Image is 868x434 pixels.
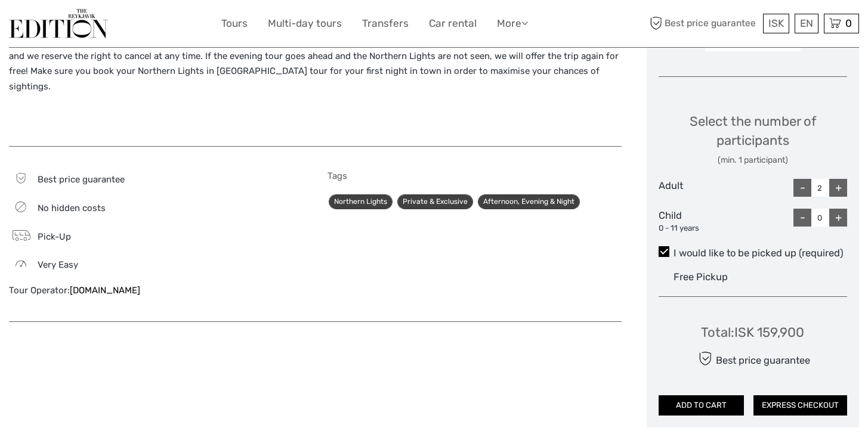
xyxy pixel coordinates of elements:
[329,194,393,209] a: Northern Lights
[659,112,847,166] div: Select the number of participants
[362,15,409,32] a: Transfers
[659,179,721,197] div: Adult
[478,194,580,209] a: Afternoon, Evening & Night
[38,231,71,242] span: Pick-Up
[17,21,135,30] p: We're away right now. Please check back later!
[829,179,847,197] div: +
[844,17,854,29] span: 0
[38,259,78,270] span: Very easy
[268,15,342,32] a: Multi-day tours
[659,209,721,234] div: Child
[659,246,847,261] label: I would like to be picked up (required)
[221,15,248,32] a: Tours
[753,395,847,416] button: EXPRESS CHECKOUT
[659,395,744,416] button: ADD TO CART
[674,271,728,283] span: Free Pickup
[793,209,811,227] div: -
[9,9,108,38] img: The Reykjavík Edition
[397,194,473,209] a: Private & Exclusive
[659,154,847,166] div: (min. 1 participant)
[328,170,621,181] h5: Tags
[429,15,477,32] a: Car rental
[768,17,784,29] span: ISK
[9,284,302,297] div: Tour Operator:
[137,18,152,33] button: Open LiveChat chat widget
[38,174,125,185] span: Best price guarantee
[647,14,760,33] span: Best price guarantee
[701,323,804,342] div: Total : ISK 159,900
[497,15,528,32] a: More
[795,14,818,33] div: EN
[659,223,721,234] div: 0 - 11 years
[793,179,811,197] div: -
[829,209,847,227] div: +
[70,285,140,296] a: [DOMAIN_NAME]
[38,203,106,213] span: No hidden costs
[696,348,810,369] div: Best price guarantee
